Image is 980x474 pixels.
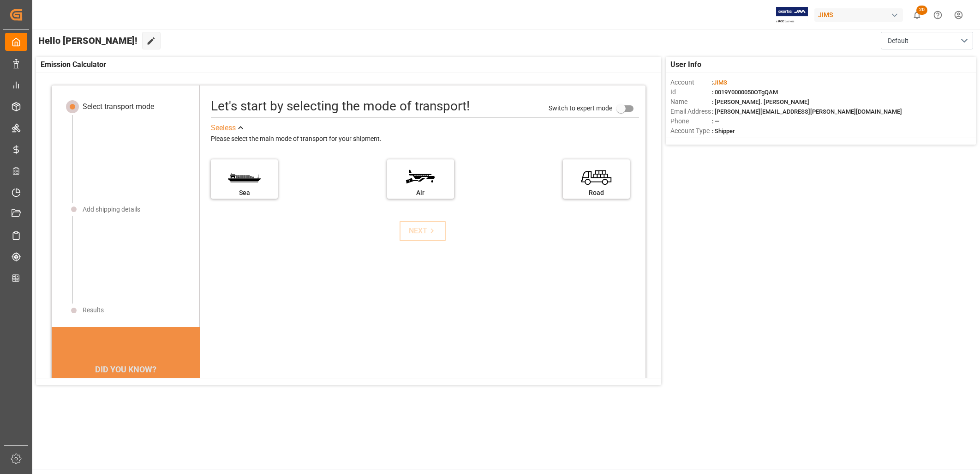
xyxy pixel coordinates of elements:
[392,188,449,198] div: Air
[52,359,200,379] div: DID YOU KNOW?
[211,122,236,134] div: See less
[38,32,137,49] span: Hello [PERSON_NAME]!
[670,107,712,116] span: Email Address
[409,225,437,237] div: NEXT
[211,97,470,116] div: Let's start by selecting the mode of transport!
[712,108,902,115] span: : [PERSON_NAME][EMAIL_ADDRESS][PERSON_NAME][DOMAIN_NAME]
[712,89,778,96] span: : 0019Y0000050OTgQAM
[670,97,712,107] span: Name
[712,79,727,86] span: :
[927,5,948,25] button: Help Center
[549,104,612,112] span: Switch to expert mode
[776,7,808,23] img: Exertis%20JAM%20-%20Email%20Logo.jpg_1722504956.jpg
[670,126,712,136] span: Account Type
[83,101,154,112] div: Select transport mode
[670,87,712,97] span: Id
[713,79,727,86] span: JIMS
[83,305,104,315] div: Results
[215,188,273,198] div: Sea
[712,118,719,125] span: : —
[83,205,140,214] div: Add shipping details
[670,116,712,126] span: Phone
[814,8,903,22] div: JIMS
[712,128,735,134] span: : Shipper
[916,6,927,15] span: 20
[670,78,712,87] span: Account
[400,221,446,241] button: NEXT
[814,6,907,24] button: JIMS
[670,59,701,70] span: User Info
[211,134,639,145] div: Please select the main mode of transport for your shipment.
[888,36,908,46] span: Default
[712,98,809,105] span: : [PERSON_NAME]. [PERSON_NAME]
[907,5,927,25] button: show 20 new notifications
[881,32,973,49] button: open menu
[568,188,625,198] div: Road
[41,59,106,70] span: Emission Calculator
